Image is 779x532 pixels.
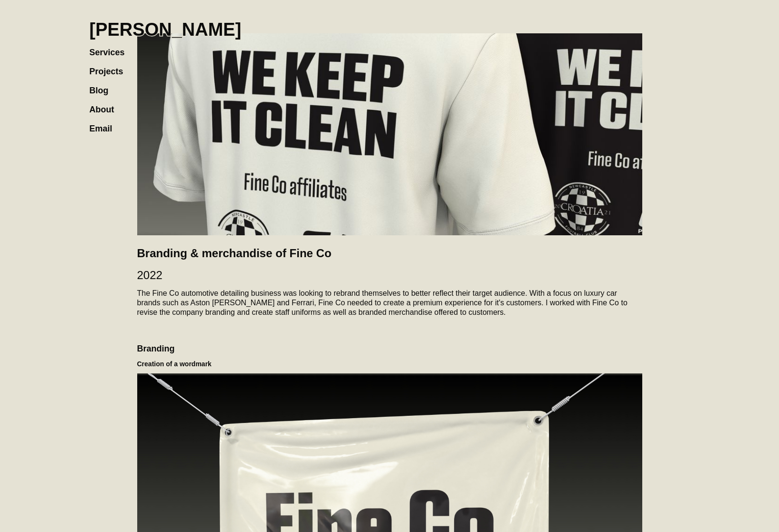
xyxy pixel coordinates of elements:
[137,331,642,354] h4: Branding
[137,289,642,327] p: The Fine Co automotive detailing business was looking to rebrand themselves to better reflect the...
[90,10,242,40] a: home
[90,57,133,76] a: Projects
[137,245,642,262] h2: Branding & merchandise of Fine Co
[90,38,134,57] a: Services
[90,19,242,40] h1: [PERSON_NAME]
[90,76,118,95] a: Blog
[90,95,124,114] a: About
[90,114,122,133] a: Email
[137,267,642,284] h2: 2022
[137,359,642,369] h5: Creation of a wordmark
